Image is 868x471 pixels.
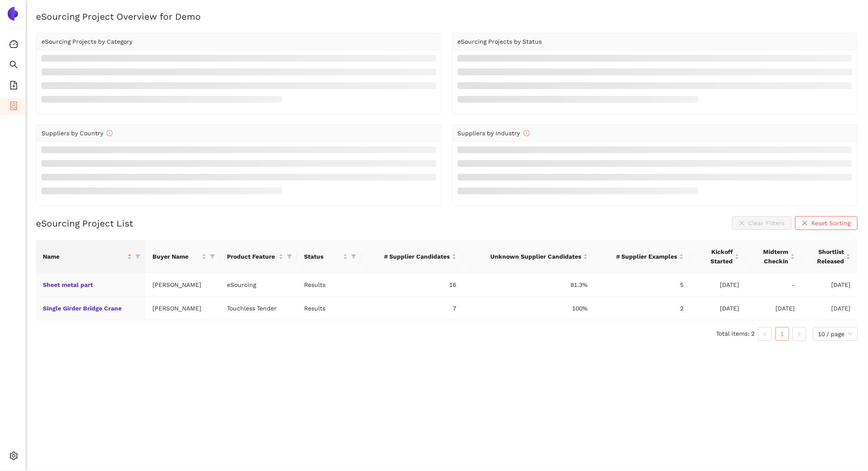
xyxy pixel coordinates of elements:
[797,332,802,337] span: right
[210,254,215,259] span: filter
[220,297,297,320] td: Touchless Tender
[135,254,140,259] span: filter
[36,10,858,23] h2: eSourcing Project Overview for Demo
[297,273,361,297] td: Results
[208,250,217,263] span: filter
[304,252,341,261] span: Status
[9,78,18,95] span: file-add
[524,130,530,136] span: info-circle
[227,252,277,261] span: Product Feature
[802,297,858,320] td: [DATE]
[793,327,806,341] button: right
[818,328,853,340] span: 10 / page
[297,297,361,320] td: Results
[746,240,802,273] th: this column's title is Midterm Checkin,this column is sortable
[287,254,292,259] span: filter
[595,240,691,273] th: this column's title is # Supplier Examples,this column is sortable
[6,7,20,21] img: Logo
[758,327,772,341] li: Previous Page
[368,252,450,261] span: # Supplier Candidates
[220,273,297,297] td: eSourcing
[146,273,220,297] td: [PERSON_NAME]
[595,273,691,297] td: 5
[716,327,755,341] li: Total items: 2
[458,130,530,137] span: Suppliers by Industry
[285,250,294,263] span: filter
[698,247,733,266] span: Kickoff Started
[802,240,858,273] th: this column's title is Shortlist Released,this column is sortable
[802,220,808,227] span: close
[758,327,772,341] button: left
[9,57,18,75] span: search
[134,250,142,263] span: filter
[776,327,789,341] li: 1
[732,216,792,230] button: closeClear Filters
[9,98,18,116] span: container
[152,252,200,261] span: Buyer Name
[811,218,851,228] span: Reset Sorting
[813,327,858,341] div: Page Size
[746,297,802,320] td: [DATE]
[42,38,132,45] span: eSourcing Projects by Category
[470,252,582,261] span: Unknown Supplier Candidates
[458,38,542,45] span: eSourcing Projects by Status
[463,273,595,297] td: 81.3%
[107,130,113,136] span: info-circle
[691,297,746,320] td: [DATE]
[763,332,768,337] span: left
[793,327,806,341] li: Next Page
[351,254,356,259] span: filter
[595,297,691,320] td: 2
[9,449,18,466] span: setting
[361,273,463,297] td: 16
[795,216,858,230] button: closeReset Sorting
[42,130,113,137] span: Suppliers by Country
[9,37,18,54] span: dashboard
[776,328,789,340] a: 1
[746,273,802,297] td: -
[463,240,595,273] th: this column's title is Unknown Supplier Candidates,this column is sortable
[36,217,133,230] h2: eSourcing Project List
[297,240,361,273] th: this column's title is Status,this column is sortable
[602,252,677,261] span: # Supplier Examples
[802,273,858,297] td: [DATE]
[146,240,220,273] th: this column's title is Buyer Name,this column is sortable
[361,240,463,273] th: this column's title is # Supplier Candidates,this column is sortable
[753,247,789,266] span: Midterm Checkin
[146,297,220,320] td: [PERSON_NAME]
[361,297,463,320] td: 7
[691,273,746,297] td: [DATE]
[349,250,358,263] span: filter
[809,247,844,266] span: Shortlist Released
[43,252,125,261] span: Name
[463,297,595,320] td: 100%
[691,240,746,273] th: this column's title is Kickoff Started,this column is sortable
[220,240,297,273] th: this column's title is Product Feature,this column is sortable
